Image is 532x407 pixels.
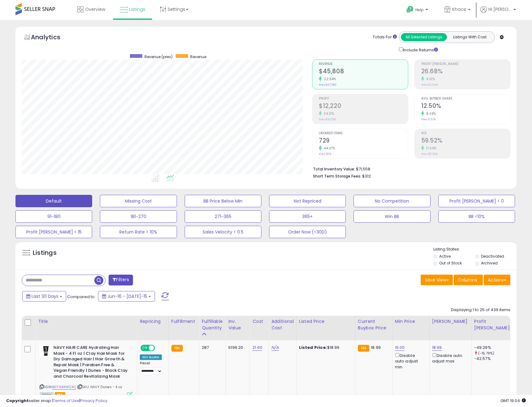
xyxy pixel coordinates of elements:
div: -42.57% [474,356,513,362]
small: 8.04% [424,111,436,116]
span: Ordered Items [319,132,408,135]
small: Prev: 50.62% [421,152,438,156]
span: Hi [PERSON_NAME] [488,6,512,12]
a: 16.00 [395,345,405,351]
div: 6199.20 [228,345,245,350]
div: Cost [252,318,266,325]
b: NAVY HAIR CARE Hydrating Hair Mask - 4 Fl oz | Clay Hair Mask for Dry Damaged Hair | Hair Growth ... [54,345,129,381]
small: 17.58% [424,146,437,151]
span: Compared to: [67,294,96,300]
div: seller snap | | [6,398,107,404]
button: 91-180 [15,210,92,223]
button: Columns [454,275,483,285]
a: B07N8KWCXC [52,384,76,390]
span: FBA [55,392,65,397]
p: Listing States: [433,246,517,252]
button: Profit [PERSON_NAME] < 0 [438,195,515,207]
h5: Analytics [31,33,72,43]
b: Short Term Storage Fees: [313,174,361,179]
button: Filters [109,275,133,285]
span: $312 [362,173,371,179]
div: Fulfillment [171,318,196,325]
span: ROI [421,132,510,135]
button: Last 30 Days [22,291,66,302]
div: Listed Price [299,318,353,325]
span: ON [141,345,149,351]
span: Last 30 Days [32,293,58,299]
label: Archived [481,260,498,266]
div: Totals For [373,34,397,40]
h5: Listings [33,249,57,257]
small: 44.07% [322,146,335,151]
span: Listings [129,6,145,12]
button: Return Rate > 10% [100,226,177,238]
button: Listings With Cost [447,33,493,41]
button: BB <10% [438,210,515,223]
small: Prev: 506 [319,152,331,156]
button: All Selected Listings [401,33,447,41]
button: 365+ [269,210,346,223]
div: $18.99 [299,345,350,350]
span: Profit [PERSON_NAME] [421,62,510,66]
small: 22.54% [322,77,336,81]
label: Active [439,254,451,259]
small: (-15.79%) [478,351,494,356]
span: Profit [319,97,408,101]
button: Jun-16 - [DATE]-15 [98,291,155,302]
a: 21.60 [252,345,262,351]
label: Out of Stock [439,260,462,266]
button: BB Price Below Min [185,195,261,207]
span: All listings currently available for purchase on Amazon [40,392,54,397]
h2: 59.52% [421,137,510,145]
img: 41uvc7qnJ7L._SL40_.jpg [40,345,52,357]
a: Hi [PERSON_NAME] [480,6,516,20]
div: Win BuyBox [140,354,162,360]
button: Save View [421,275,453,285]
small: FBA [358,345,369,352]
button: Sales Velocity < 0.5 [185,226,261,238]
button: 181-270 [100,210,177,223]
button: Order Now (<30D) [269,226,346,238]
div: Disable auto adjust min [395,352,425,370]
strong: Copyright [6,398,29,404]
small: Prev: $37,383 [319,83,337,87]
div: Preset: [140,361,164,375]
small: Prev: $9,098 [319,118,336,121]
div: 287 [202,345,221,350]
h2: 12.50% [421,102,510,111]
a: Terms of Use [53,398,79,404]
button: Missing Cost [100,195,177,207]
span: Overview [85,6,105,12]
div: Inv. value [228,318,247,331]
span: Khaos [452,6,466,12]
i: Get Help [406,6,414,13]
small: Prev: 11.57% [421,118,436,121]
button: Profit [PERSON_NAME] < 15 [15,226,92,238]
button: 271-365 [185,210,261,223]
span: Columns [458,277,477,283]
a: 18.99 [432,345,442,351]
small: FBA [171,345,183,352]
div: Title [38,318,135,325]
h2: $12,220 [319,102,408,111]
button: Win BB [354,210,430,223]
div: Additional Cost [271,318,294,331]
div: -49.29% [474,345,513,350]
button: Default [15,195,92,207]
div: Profit [PERSON_NAME] [474,318,511,331]
span: Revenue [190,54,206,59]
small: 34.31% [322,111,334,116]
div: Min Price [395,318,427,325]
div: Current Buybox Price [358,318,390,331]
li: $71,558 [313,165,506,172]
a: N/A [271,345,279,351]
div: Fulfillable Quantity [202,318,223,331]
span: Revenue (prev) [144,54,173,59]
div: Displaying 1 to 25 of 439 items [451,307,510,313]
button: Not Repriced [269,195,346,207]
h2: $45,808 [319,68,408,76]
button: Actions [484,275,510,285]
div: [PERSON_NAME] [432,318,469,325]
a: Help [401,1,434,20]
label: Deactivated [481,254,504,259]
